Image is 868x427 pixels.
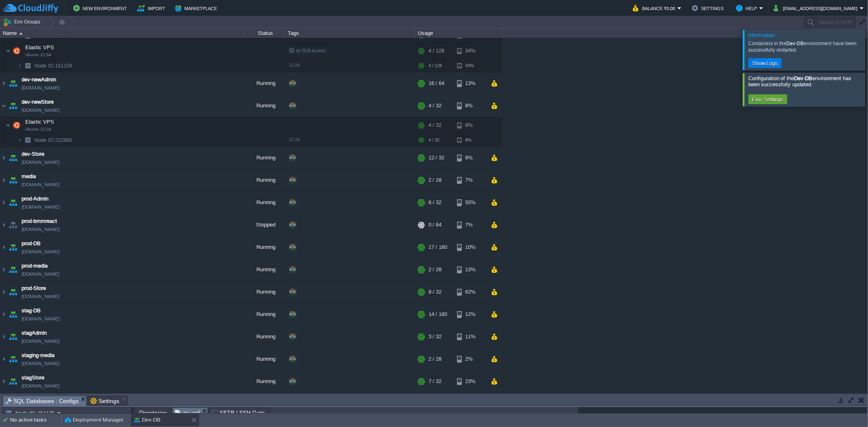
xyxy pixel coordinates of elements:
div: 8% [457,134,483,146]
div: 11% [457,326,483,348]
div: 13% [457,259,483,281]
span: 22.04 [289,137,300,142]
img: AMDAwAAAACH5BAEAAAAALAAAAAABAAEAAAICRAEAOw== [0,281,7,303]
a: [DOMAIN_NAME] [22,181,59,189]
a: dev-newStore [22,98,54,106]
a: [DOMAIN_NAME] [22,359,59,368]
div: Running [245,370,285,392]
img: AMDAwAAAACH5BAEAAAAALAAAAAABAAEAAAICRAEAOw== [7,259,19,281]
div: No active tasks [10,414,61,427]
div: Containers in the environment have been successfully restarted. [748,40,863,53]
div: Running [245,303,285,325]
span: [DOMAIN_NAME] [22,248,59,256]
div: 4 / 128 [429,59,442,72]
div: 4 / 32 [429,134,439,146]
img: AMDAwAAAACH5BAEAAAAALAAAAAABAAEAAAICRAEAOw== [22,59,33,72]
img: AMDAwAAAACH5BAEAAAAALAAAAAABAAEAAAICRAEAOw== [17,134,22,146]
div: 7 / 32 [429,370,442,392]
span: stag-DB [22,307,41,315]
img: AMDAwAAAACH5BAEAAAAALAAAAAABAAEAAAICRAEAOw== [7,236,19,258]
div: 10% [457,236,483,258]
img: AMDAwAAAACH5BAEAAAAALAAAAAABAAEAAAICRAEAOw== [0,348,7,370]
button: Env. Settings [750,96,786,103]
a: prod-DB [22,240,41,248]
span: [DOMAIN_NAME] [22,203,59,211]
img: AMDAwAAAACH5BAEAAAAALAAAAAABAAEAAAICRAEAOw== [19,33,23,35]
span: [DOMAIN_NAME] [22,158,59,166]
img: AMDAwAAAACH5BAEAAAAALAAAAAABAAEAAAICRAEAOw== [6,43,11,59]
span: [DOMAIN_NAME] [22,382,59,390]
div: 16 / 64 [429,72,444,94]
div: 12% [457,303,483,325]
span: prod-bmmreact [22,217,57,225]
img: AMDAwAAAACH5BAEAAAAALAAAAAABAAEAAAICRAEAOw== [7,370,19,392]
span: [DOMAIN_NAME] [22,106,59,114]
div: 2% [457,348,483,370]
div: Running [245,72,285,94]
div: Running [245,95,285,117]
button: Show Logs [750,59,781,67]
img: AMDAwAAAACH5BAEAAAAALAAAAAABAAEAAAICRAEAOw== [7,192,19,213]
button: Marketplace [175,3,219,13]
img: AMDAwAAAACH5BAEAAAAALAAAAAABAAEAAAICRAEAOw== [7,147,19,169]
div: 12 / 32 [429,147,444,169]
div: 7% [457,169,483,191]
div: 6 / 32 [429,192,442,213]
div: Running [245,192,285,213]
span: my.cnf [175,408,200,418]
div: 3 / 32 [429,326,442,348]
div: 8% [457,117,483,133]
img: AMDAwAAAACH5BAEAAAAALAAAAAABAAEAAAICRAEAOw== [0,169,7,191]
div: Running [245,169,285,191]
img: AMDAwAAAACH5BAEAAAAALAAAAAABAAEAAAICRAEAOw== [7,348,19,370]
img: AMDAwAAAACH5BAEAAAAALAAAAAABAAEAAAICRAEAOw== [7,214,19,236]
img: CloudJiffy [3,3,58,13]
div: 34% [457,59,483,72]
div: Running [245,326,285,348]
button: Help [736,3,759,13]
div: Running [245,259,285,281]
span: Node ID: [34,137,55,143]
img: AMDAwAAAACH5BAEAAAAALAAAAAABAAEAAAICRAEAOw== [11,43,22,59]
div: 6% [457,147,483,169]
b: Dev-DB [787,41,804,46]
div: Tags [286,28,415,38]
b: Dev-DB [794,75,812,81]
button: [EMAIL_ADDRESS][DOMAIN_NAME] [774,3,860,13]
span: [DOMAIN_NAME] [22,315,59,323]
div: 4 / 128 [429,43,444,59]
div: 4 / 32 [429,117,442,133]
span: Information [748,32,775,38]
a: prod-Store [22,284,46,292]
a: stagStore [22,374,44,382]
span: dev-newAdmin [22,76,56,84]
a: media [22,172,36,181]
div: Usage [416,28,502,38]
img: AMDAwAAAACH5BAEAAAAALAAAAAABAAEAAAICRAEAOw== [17,59,22,72]
span: Ubuntu 22.04 [25,127,51,132]
img: AMDAwAAAACH5BAEAAAAALAAAAAABAAEAAAICRAEAOw== [0,259,7,281]
img: AMDAwAAAACH5BAEAAAAALAAAAAABAAEAAAICRAEAOw== [6,117,11,133]
a: Elastic VPSUbuntu 22.04 [24,44,55,50]
div: Name [1,28,244,38]
div: 8 / 32 [429,281,442,303]
div: Running [245,236,285,258]
div: 55% [457,192,483,213]
span: prod-media [22,262,48,270]
button: Node ID: 151176 [5,410,57,417]
a: Node ID:151159 [33,62,73,69]
img: AMDAwAAAACH5BAEAAAAALAAAAAABAAEAAAICRAEAOw== [7,169,19,191]
button: Deployment Manager [65,416,123,424]
span: [DOMAIN_NAME] [22,292,59,301]
span: Elastic VPS [24,44,55,51]
span: stagAdmin [22,329,47,337]
span: Ubuntu 22.04 [25,52,51,57]
div: Running [245,281,285,303]
img: AMDAwAAAACH5BAEAAAAALAAAAAABAAEAAAICRAEAOw== [7,95,19,117]
span: 222985 [33,137,73,144]
a: dev-Store [22,150,44,158]
div: 4 / 32 [429,95,442,117]
button: Env Groups [3,16,43,28]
